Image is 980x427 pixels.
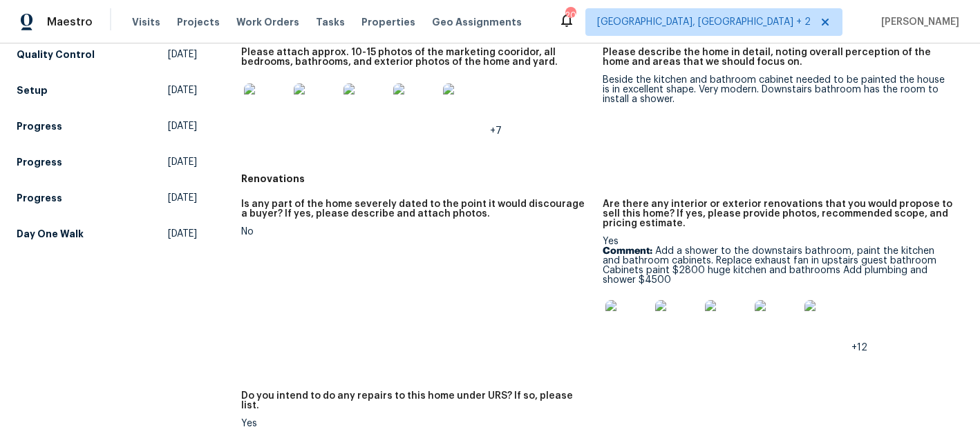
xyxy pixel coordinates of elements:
[603,199,952,228] h5: Are there any interior or exterior renovations that you would propose to sell this home? If yes, ...
[17,191,62,205] h5: Progress
[603,246,952,285] p: Add a shower to the downstairs bathroom, paint the kitchen and bathroom cabinets. Replace exhaust...
[168,227,197,241] span: [DATE]
[168,155,197,169] span: [DATE]
[603,237,952,352] div: Yes
[876,15,959,29] span: [PERSON_NAME]
[17,186,197,210] a: Progress[DATE]
[241,48,591,67] h5: Please attach approx. 10-15 photos of the marketing cooridor, all bedrooms, bathrooms, and exteri...
[603,48,952,67] h5: Please describe the home in detail, noting overall perception of the home and areas that we shoul...
[603,246,652,256] b: Comment:
[851,343,867,352] span: +12
[17,150,197,175] a: Progress[DATE]
[316,17,345,27] span: Tasks
[490,126,502,136] span: +7
[17,155,62,169] h5: Progress
[241,172,963,186] h5: Renovations
[17,48,95,61] h5: Quality Control
[17,114,197,139] a: Progress[DATE]
[597,15,811,29] span: [GEOGRAPHIC_DATA], [GEOGRAPHIC_DATA] + 2
[168,119,197,133] span: [DATE]
[168,83,197,97] span: [DATE]
[132,15,160,29] span: Visits
[241,391,591,410] h5: Do you intend to do any repairs to this home under URS? If so, please list.
[432,15,522,29] span: Geo Assignments
[168,191,197,205] span: [DATE]
[236,15,299,29] span: Work Orders
[565,8,575,22] div: 20
[17,227,84,241] h5: Day One Walk
[17,42,197,67] a: Quality Control[DATE]
[17,78,197,103] a: Setup[DATE]
[241,199,591,219] h5: Is any part of the home severely dated to the point it would discourage a buyer? If yes, please d...
[603,75,952,104] div: Beside the kitchen and bathroom cabinet needed to be painted the house is in excellent shape. Ver...
[47,15,93,29] span: Maestro
[168,48,197,61] span: [DATE]
[241,227,591,237] div: No
[177,15,220,29] span: Projects
[17,83,48,97] h5: Setup
[17,119,62,133] h5: Progress
[17,221,197,246] a: Day One Walk[DATE]
[361,15,415,29] span: Properties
